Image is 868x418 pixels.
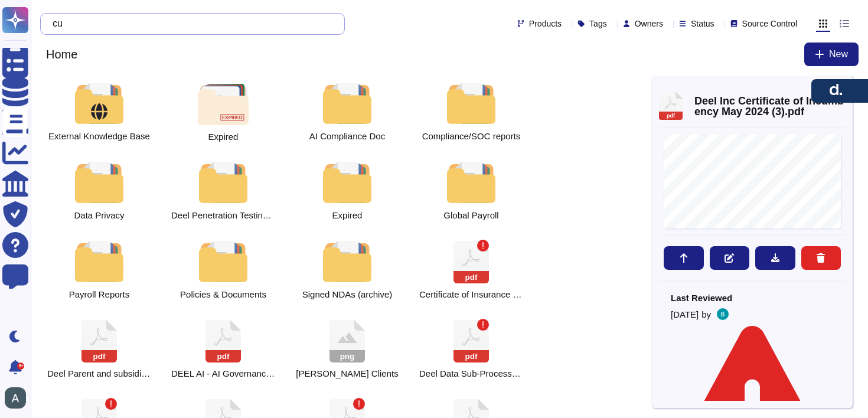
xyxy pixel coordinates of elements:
[302,289,393,300] span: Signed NDAs (archive)
[40,45,83,63] span: Home
[635,19,663,28] span: Owners
[422,131,521,142] span: Compliance/SOC reports
[171,210,275,221] span: Deel Penetration Testing Attestation Letter
[419,289,523,300] span: COI Deel Inc 2025.pdf
[47,14,344,34] input: Search by keywords
[309,131,385,142] span: AI Compliance Doc
[671,310,699,319] span: [DATE]
[74,210,124,221] span: Data Privacy
[2,385,34,411] button: user
[694,96,846,117] span: Deel Inc Certificate of Incumbency May 2024 (3).pdf
[755,246,795,270] button: Download
[589,19,607,28] span: Tags
[296,368,398,379] span: Deel Clients.png
[717,308,729,320] img: user
[48,131,150,142] span: External Knowledge Base
[671,308,834,320] div: by
[47,368,151,379] span: Deel - Organization Chart .pptx.pdf
[664,246,704,270] button: Move to...
[691,19,714,28] span: Status
[829,50,848,59] span: New
[443,210,498,221] span: Global Payroll
[198,84,248,125] img: folder
[171,368,275,379] span: DEEL AI - AI Governance and Compliance Documentation (4).pdf
[332,210,363,221] span: Expired
[208,132,239,141] span: Expired
[69,289,130,300] span: Payroll Reports
[5,387,26,409] img: user
[710,246,750,270] button: Edit
[804,43,859,66] button: New
[671,293,834,302] span: Last Reviewed
[17,363,24,370] div: 9+
[180,289,266,300] span: Policies & Documents
[529,19,562,28] span: Products
[801,246,841,270] button: Delete
[419,368,523,379] span: Deel Data Sub-Processors_LIVE.pdf
[742,19,797,28] span: Source Control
